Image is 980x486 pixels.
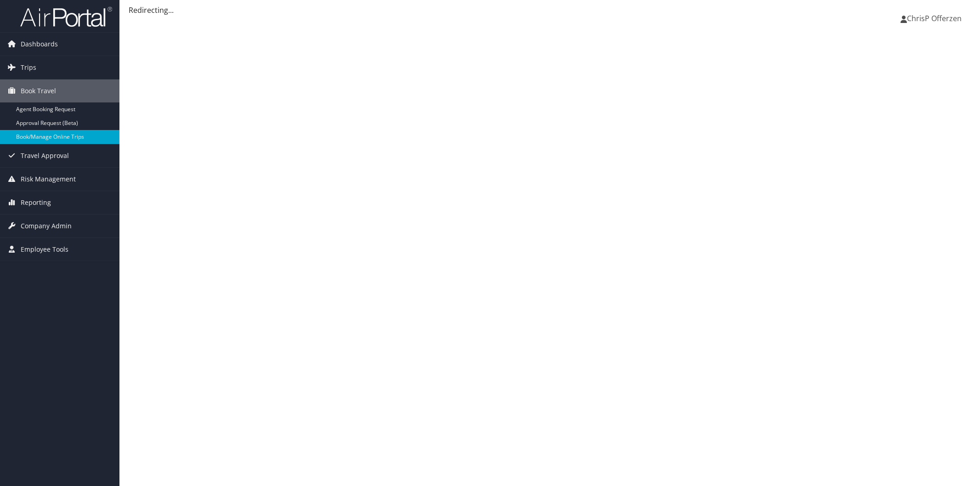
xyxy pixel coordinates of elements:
[901,5,971,32] a: ChrisP Offerzen
[907,13,962,23] span: ChrisP Offerzen
[21,33,58,56] span: Dashboards
[20,6,112,28] img: airportal-logo.png
[21,215,72,237] span: Company Admin
[21,168,76,191] span: Risk Management
[21,191,51,214] span: Reporting
[129,5,971,16] div: Redirecting...
[21,144,69,167] span: Travel Approval
[21,79,56,102] span: Book Travel
[21,56,36,79] span: Trips
[21,238,68,261] span: Employee Tools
